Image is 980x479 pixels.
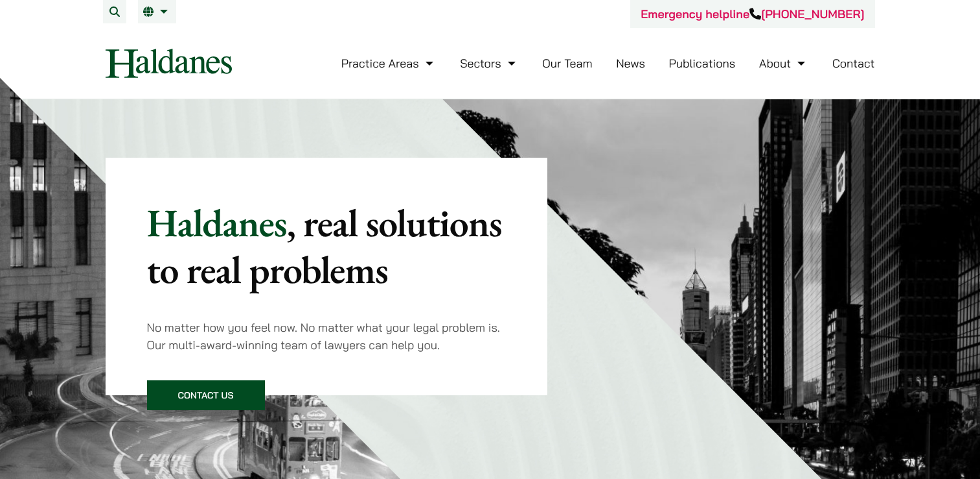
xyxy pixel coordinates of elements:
a: About [759,56,808,71]
a: Our Team [542,56,592,71]
a: News [616,56,645,71]
p: Haldanes [147,199,507,293]
a: Practice Areas [341,56,437,71]
a: Publications [669,56,736,71]
a: Contact [832,56,875,71]
a: Contact Us [147,380,265,410]
img: Logo of Haldanes [106,49,232,78]
a: EN [143,6,171,17]
mark: , real solutions to real problems [147,197,502,295]
a: Sectors [460,56,518,71]
a: Emergency helpline[PHONE_NUMBER] [641,6,864,21]
p: No matter how you feel now. No matter what your legal problem is. Our multi-award-winning team of... [147,319,507,354]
